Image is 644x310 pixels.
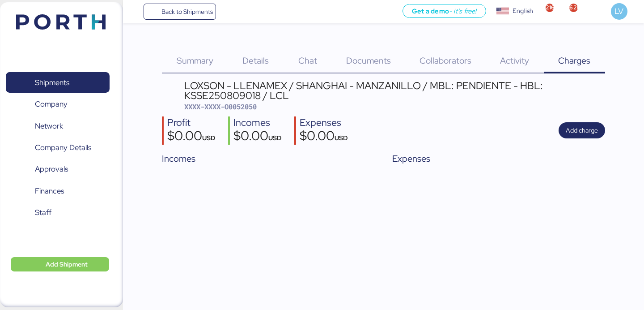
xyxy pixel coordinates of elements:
div: Expenses [300,116,348,129]
button: Add charge [559,122,605,138]
a: Network [6,116,110,136]
button: Add Shipment [11,257,109,271]
div: Profit [167,116,216,129]
span: USD [335,133,348,142]
span: Charges [558,55,590,66]
span: Finances [35,185,64,198]
span: Add charge [566,125,598,136]
button: Menu [128,4,144,19]
span: Company Details [35,141,91,154]
a: Staff [6,202,110,223]
span: Chat [298,55,317,66]
div: Incomes [162,152,374,165]
span: Shipments [35,76,69,89]
div: Incomes [233,116,282,129]
span: Activity [500,55,529,66]
span: Staff [35,206,51,219]
span: Documents [346,55,391,66]
span: LV [614,5,623,17]
div: $0.00 [233,129,282,145]
div: LOXSON - LLENAMEX / SHANGHAI - MANZANILLO / MBL: PENDIENTE - HBL: KSSE250809018 / LCL [184,81,605,101]
span: USD [268,133,282,142]
span: Back to Shipments [161,6,213,17]
span: Summary [177,55,213,66]
span: USD [202,133,216,142]
span: Details [242,55,269,66]
div: $0.00 [167,129,216,145]
a: Finances [6,181,110,202]
a: Approvals [6,159,110,180]
span: Network [35,120,63,133]
span: Company [35,98,68,111]
a: Company Details [6,138,110,158]
div: Expenses [392,152,605,165]
a: Back to Shipments [144,4,216,20]
span: Collaborators [419,55,471,66]
a: Company [6,94,110,115]
div: English [513,6,533,16]
span: XXXX-XXXX-O0052050 [184,102,257,111]
div: $0.00 [300,129,348,145]
span: Add Shipment [46,259,88,270]
a: Shipments [6,72,110,93]
span: Approvals [35,163,68,176]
